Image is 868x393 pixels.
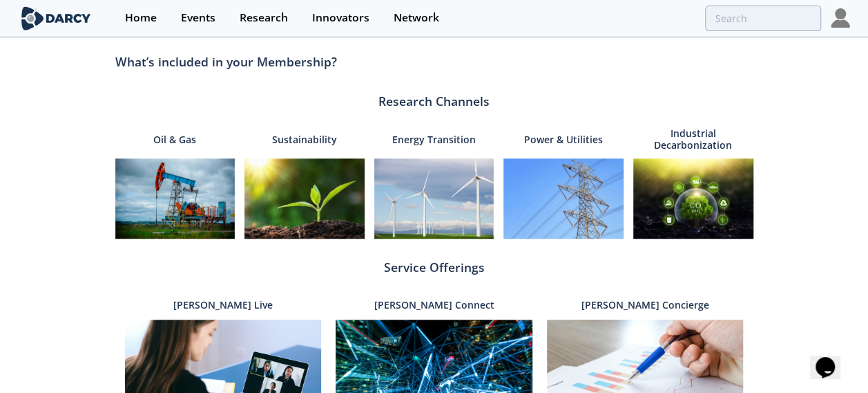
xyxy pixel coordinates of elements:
[524,125,603,154] p: Power & Utilities
[394,12,439,24] div: Network
[19,6,94,30] img: logo-wide.svg
[374,299,494,311] p: [PERSON_NAME] Connect
[115,46,753,78] div: What’s included in your Membership?
[173,299,273,311] p: [PERSON_NAME] Live
[392,125,476,154] p: Energy Transition
[581,299,709,311] p: [PERSON_NAME] Concierge
[374,158,494,239] img: energy-e11202bc638c76e8d54b5a3ddfa9579d.jpg
[181,12,215,24] div: Events
[115,92,753,110] div: Research Channels
[705,6,821,31] input: Advanced Search
[633,125,753,154] p: Industrial Decarbonization
[831,8,850,28] img: Profile
[240,12,288,24] div: Research
[312,12,369,24] div: Innovators
[633,158,753,239] img: industrial-decarbonization-299db23ffd2d26ea53b85058e0ea4a31.jpg
[272,125,337,154] p: Sustainability
[115,258,753,276] div: Service Offerings
[153,125,196,154] p: Oil & Gas
[244,158,365,239] img: sustainability-770903ad21d5b8021506027e77cf2c8d.jpg
[125,12,157,24] div: Home
[810,338,854,379] iframe: chat widget
[115,158,235,239] img: oilandgas-64dff166b779d667df70ba2f03b7bb17.jpg
[503,158,624,239] img: power-0245a545bc4df729e8541453bebf1337.jpg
